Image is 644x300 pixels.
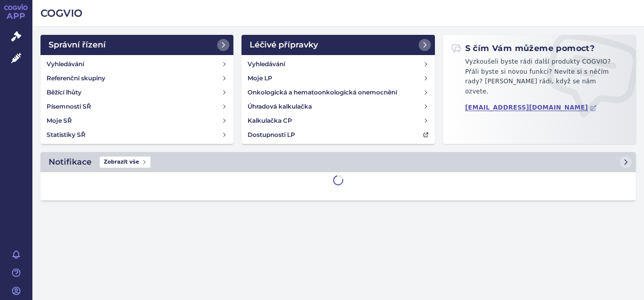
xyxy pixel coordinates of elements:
[100,157,150,168] span: Zobrazit vše
[47,116,72,126] h4: Moje SŘ
[465,104,597,112] a: [EMAIL_ADDRESS][DOMAIN_NAME]
[43,71,231,85] a: Referenční skupiny
[248,130,295,140] h4: Dostupnosti LP
[47,87,82,97] h4: Běžící lhůty
[49,39,106,51] h2: Správní řízení
[451,57,628,101] p: Vyzkoušeli byste rádi další produkty COGVIO? Přáli byste si novou funkci? Nevíte si s něčím rady?...
[244,57,432,71] a: Vyhledávání
[248,116,292,126] h4: Kalkulačka CP
[451,43,595,54] h2: S čím Vám můžeme pomoct?
[244,114,432,128] a: Kalkulačka CP
[248,73,272,83] h4: Moje LP
[41,6,636,20] h2: COGVIO
[43,57,231,71] a: Vyhledávání
[43,99,231,114] a: Písemnosti SŘ
[41,35,233,55] a: Správní řízení
[244,128,432,142] a: Dostupnosti LP
[47,73,105,83] h4: Referenční skupiny
[43,128,231,142] a: Statistiky SŘ
[248,102,312,112] h4: Úhradová kalkulačka
[49,156,92,168] h2: Notifikace
[47,130,86,140] h4: Statistiky SŘ
[47,102,91,112] h4: Písemnosti SŘ
[43,85,231,99] a: Běžící lhůty
[41,152,636,172] a: NotifikaceZobrazit vše
[250,39,318,51] h2: Léčivé přípravky
[244,71,432,85] a: Moje LP
[248,59,285,69] h4: Vyhledávání
[43,114,231,128] a: Moje SŘ
[244,85,432,99] a: Onkologická a hematoonkologická onemocnění
[241,35,434,55] a: Léčivé přípravky
[248,87,397,97] h4: Onkologická a hematoonkologická onemocnění
[244,99,432,114] a: Úhradová kalkulačka
[47,59,84,69] h4: Vyhledávání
